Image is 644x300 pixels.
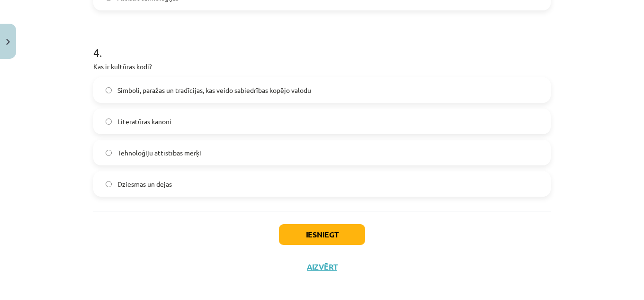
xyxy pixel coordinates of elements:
[117,148,201,158] span: Tehnoloģiju attīstības mērķi
[304,262,340,272] button: Aizvērt
[6,39,10,45] img: icon-close-lesson-0947bae3869378f0d4975bcd49f059093ad1ed9edebbc8119c70593378902aed.svg
[117,85,311,95] span: Simboli, paražas un tradīcijas, kas veido sabiedrības kopējo valodu
[106,150,112,156] input: Tehnoloģiju attīstības mērķi
[93,29,551,59] h1: 4 .
[106,118,112,125] input: Literatūras kanoni
[117,117,171,127] span: Literatūras kanoni
[106,181,112,187] input: Dziesmas un dejas
[117,179,172,189] span: Dziesmas un dejas
[106,87,112,93] input: Simboli, paražas un tradīcijas, kas veido sabiedrības kopējo valodu
[279,224,365,245] button: Iesniegt
[93,62,551,72] p: Kas ir kultūras kodi?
